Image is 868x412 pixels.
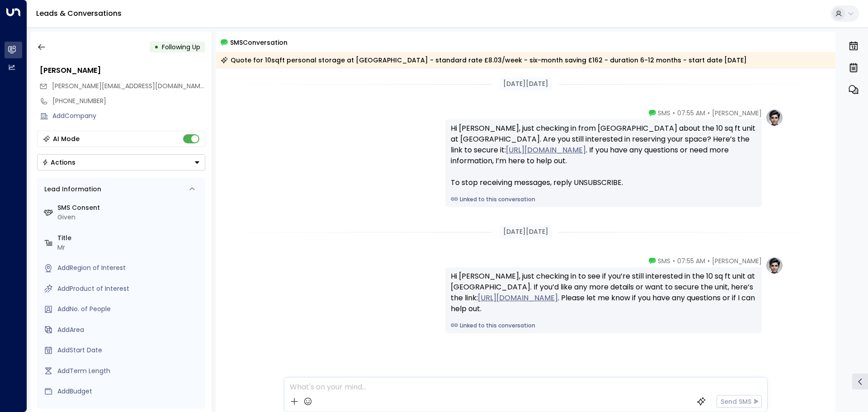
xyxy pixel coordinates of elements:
span: • [708,256,710,265]
div: Hi [PERSON_NAME], just checking in from [GEOGRAPHIC_DATA] about the 10 sq ft unit at [GEOGRAPHIC_... [451,123,756,188]
div: [DATE][DATE] [500,77,552,90]
div: [PERSON_NAME] [40,65,205,76]
span: 07:55 AM [677,109,705,118]
span: SMS Conversation [230,37,288,47]
div: AddTerm Length [57,366,202,376]
span: • [673,256,675,265]
div: Quote for 10sqft personal storage at [GEOGRAPHIC_DATA] - standard rate £8.03/week - six-month sav... [221,56,747,65]
div: • [154,39,159,55]
div: AddProduct of Interest [57,284,202,294]
div: AI Mode [53,134,80,143]
div: AddBudget [57,387,202,396]
span: 07:55 AM [677,256,705,265]
a: Linked to this conversation [451,322,756,330]
span: [PERSON_NAME][EMAIL_ADDRESS][DOMAIN_NAME] [52,81,206,90]
span: • [708,109,710,118]
div: Given [57,213,202,222]
div: Mr [57,243,202,252]
div: Hi [PERSON_NAME], just checking in to see if you’re still interested in the 10 sq ft unit at [GEO... [451,271,756,314]
div: [DATE][DATE] [500,225,552,238]
span: SMS [658,256,670,265]
img: profile-logo.png [765,256,783,275]
div: Lead Information [41,185,101,194]
span: SMS [658,109,670,118]
span: [PERSON_NAME] [712,109,762,118]
img: profile-logo.png [765,109,783,127]
span: [PERSON_NAME] [712,256,762,265]
a: [URL][DOMAIN_NAME] [478,293,558,303]
div: AddStart Date [57,346,202,355]
div: [PHONE_NUMBER] [52,96,205,106]
label: SMS Consent [57,203,202,213]
label: Title [57,233,202,243]
div: AddCompany [52,111,205,121]
span: marcelo.uxbridge@gmail.com [52,81,205,91]
div: AddArea [57,325,202,335]
div: AddNo. of People [57,304,202,314]
div: Actions [42,158,75,166]
a: Linked to this conversation [451,195,756,204]
a: Leads & Conversations [36,8,122,19]
button: Actions [37,154,205,170]
div: AddRegion of Interest [57,263,202,273]
a: [URL][DOMAIN_NAME] [506,145,586,156]
span: • [673,109,675,118]
div: Button group with a nested menu [37,154,205,170]
span: Following Up [162,43,200,52]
